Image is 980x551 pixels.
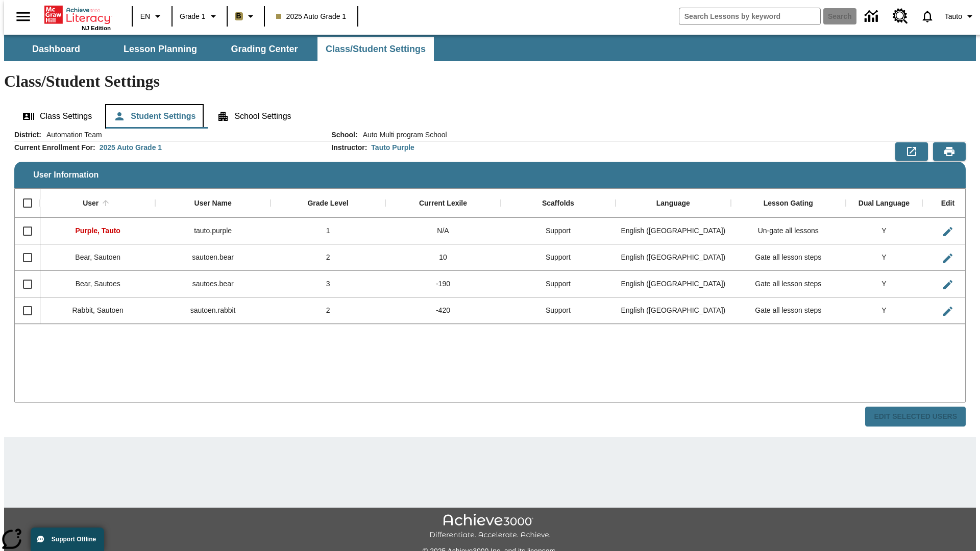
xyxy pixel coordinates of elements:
[731,297,846,324] div: Gate all lesson steps
[616,218,730,244] div: English (US)
[155,218,270,244] div: tauto.purple
[72,306,124,314] span: Rabbit, Sautoen
[14,130,966,427] div: User Information
[14,104,100,129] button: Class Settings
[155,271,270,297] div: sautoes.bear
[846,218,922,244] div: Y
[938,301,958,321] button: Edit User
[429,514,551,540] img: Achieve3000 Differentiate Accelerate Achieve
[895,142,928,161] button: Export to CSV
[385,244,500,271] div: 10
[938,221,958,242] button: Edit User
[307,199,348,208] div: Grade Level
[501,244,616,271] div: Support
[271,218,385,244] div: 1
[4,35,976,61] div: SubNavbar
[371,142,414,153] div: Tauto Purple
[271,271,385,297] div: 3
[5,37,107,61] button: Dashboard
[317,37,434,61] button: Class/Student Settings
[945,11,962,22] span: Tauto
[4,72,976,91] h1: Class/Student Settings
[140,11,150,22] span: EN
[14,143,95,152] h2: Current Enrollment For :
[501,297,616,324] div: Support
[180,11,206,22] span: Grade 1
[52,536,96,543] span: Support Offline
[136,7,168,26] button: Language: EN, Select a language
[82,25,111,31] span: NJ Edition
[276,11,347,22] span: 2025 Auto Grade 1
[155,244,270,271] div: sautoen.bear
[846,297,922,324] div: Y
[14,131,41,139] h2: District :
[914,3,941,30] a: Notifications
[109,37,211,61] button: Lesson Planning
[846,244,922,271] div: Y
[887,3,914,30] a: Resource Center, Will open in new tab
[8,2,38,32] button: Open side menu
[938,274,958,295] button: Edit User
[76,280,120,288] span: Bear, Sautoes
[731,218,846,244] div: Un-gate all lessons
[419,199,467,208] div: Current Lexile
[731,244,846,271] div: Gate all lesson steps
[542,199,574,208] div: Scaffolds
[501,218,616,244] div: Support
[385,218,500,244] div: N/A
[385,271,500,297] div: -190
[859,3,887,31] a: Data Center
[83,199,99,208] div: User
[209,104,299,129] button: School Settings
[105,104,204,129] button: Student Settings
[231,7,261,26] button: Boost Class color is light brown. Change class color
[271,244,385,271] div: 2
[31,528,104,551] button: Support Offline
[44,5,111,25] a: Home
[941,7,980,26] button: Profile/Settings
[933,142,966,161] button: Print Preview
[44,4,111,31] div: Home
[938,248,958,268] button: Edit User
[155,297,270,324] div: sautoen.rabbit
[14,104,966,129] div: Class/Student Settings
[33,170,99,180] span: User Information
[236,10,241,22] span: B
[656,199,690,208] div: Language
[271,297,385,324] div: 2
[331,131,357,139] h2: School :
[679,8,820,24] input: search field
[616,297,730,324] div: English (US)
[941,199,954,208] div: Edit
[331,143,367,152] h2: Instructor :
[616,271,730,297] div: English (US)
[846,271,922,297] div: Y
[76,227,120,235] span: Purple, Tauto
[41,130,102,140] span: Automation Team
[213,37,315,61] button: Grading Center
[859,199,910,208] div: Dual Language
[4,37,435,61] div: SubNavbar
[731,271,846,297] div: Gate all lesson steps
[385,297,500,324] div: -420
[616,244,730,271] div: English (US)
[501,271,616,297] div: Support
[194,199,232,208] div: User Name
[100,142,162,153] div: 2025 Auto Grade 1
[358,130,447,140] span: Auto Multi program School
[75,253,120,261] span: Bear, Sautoen
[764,199,813,208] div: Lesson Gating
[176,7,224,26] button: Grade: Grade 1, Select a grade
